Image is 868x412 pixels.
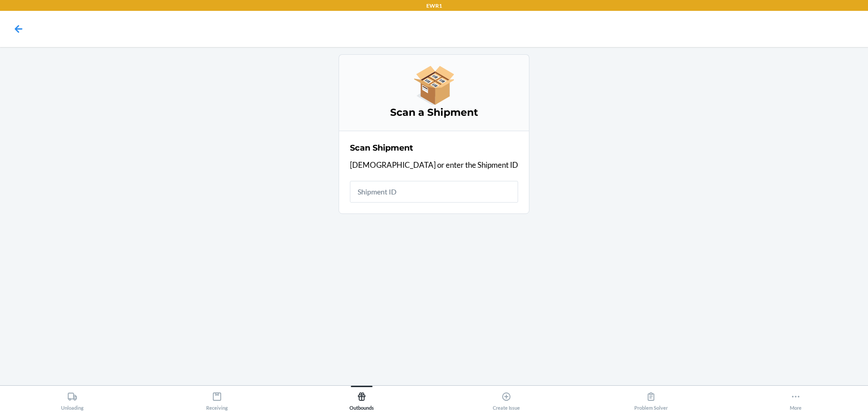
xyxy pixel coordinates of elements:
[426,2,442,10] p: EWR1
[493,388,520,411] div: Create Issue
[434,386,579,411] button: Create Issue
[349,388,374,411] div: Outbounds
[634,388,668,411] div: Problem Solver
[206,388,228,411] div: Receiving
[289,386,434,411] button: Outbounds
[790,388,802,411] div: More
[350,105,518,120] h3: Scan a Shipment
[723,386,868,411] button: More
[145,386,289,411] button: Receiving
[350,181,518,203] input: Shipment ID
[350,142,413,154] h2: Scan Shipment
[61,388,84,411] div: Unloading
[579,386,723,411] button: Problem Solver
[350,159,518,171] p: [DEMOGRAPHIC_DATA] or enter the Shipment ID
